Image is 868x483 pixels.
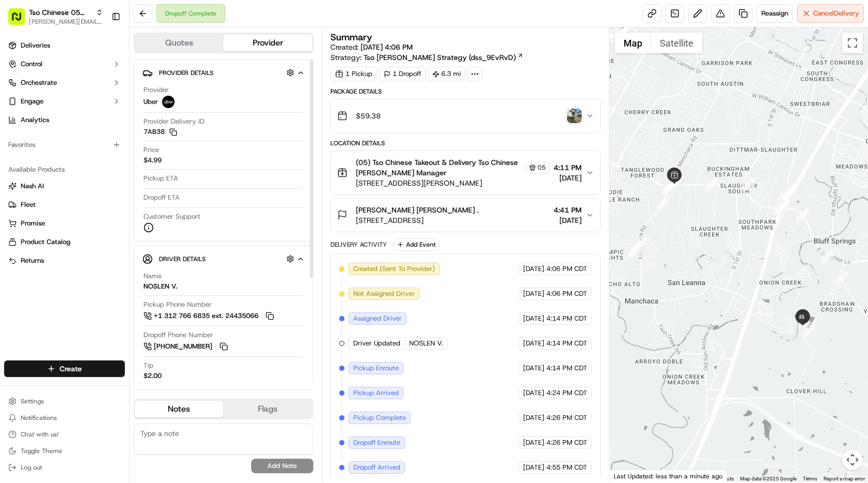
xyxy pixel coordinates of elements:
span: Deliveries [21,41,50,50]
span: 4:55 PM CDT [546,463,587,472]
span: Orchestrate [21,78,57,87]
button: Notifications [4,411,125,425]
button: photo_proof_of_delivery image [567,109,582,123]
button: Toggle Theme [4,444,125,458]
div: NOSLEN V. [143,282,177,291]
button: [PHONE_NUMBER] [143,341,229,352]
button: Driver Details [142,250,305,267]
span: Dropoff Phone Number [143,330,213,340]
div: Last Updated: less than a minute ago [610,470,727,482]
span: [DATE] [523,413,544,422]
div: 1 [657,195,670,209]
a: Report a map error [823,476,865,481]
span: Returns [21,256,44,265]
span: [DATE] [523,289,544,298]
span: Notifications [21,414,57,422]
span: Control [21,59,42,69]
div: 10 [704,178,718,191]
span: 4:14 PM CDT [546,364,587,373]
span: Promise [21,219,45,228]
div: Strategy: [330,52,524,63]
div: 12 [786,182,799,195]
button: CancelDelivery [797,4,864,23]
div: Available Products [4,161,125,178]
button: Promise [4,215,125,232]
span: 4:26 PM CDT [546,413,587,422]
span: Provider [143,85,169,95]
span: [PERSON_NAME][EMAIL_ADDRESS][DOMAIN_NAME] [29,18,103,26]
div: $2.00 [143,371,162,381]
span: 4:26 PM CDT [546,438,587,447]
button: Log out [4,460,125,475]
span: Cancel Delivery [813,9,859,18]
div: 16 [783,187,797,200]
a: Terms (opens in new tab) [803,476,817,481]
span: 4:14 PM CDT [546,339,587,348]
button: Provider [223,35,312,51]
button: Reassign [757,4,793,23]
span: Provider Details [159,69,213,77]
span: 4:24 PM CDT [546,388,587,398]
span: Customer Support [143,212,200,221]
span: 4:11 PM [554,162,582,173]
img: uber-new-logo.jpeg [162,96,175,108]
button: Toggle fullscreen view [842,33,863,53]
h3: Summary [330,33,372,42]
button: Engage [4,93,125,110]
span: Created: [330,42,413,52]
span: Dropoff Arrived [353,463,400,472]
span: [STREET_ADDRESS][PERSON_NAME] [356,178,549,188]
a: Analytics [4,112,125,128]
div: 17 [774,201,788,215]
div: 6.3 mi [428,67,466,81]
div: 1 Dropoff [379,67,426,81]
div: 11 [742,177,755,191]
button: Fleet [4,197,125,213]
span: Nash AI [21,182,44,191]
span: $4.99 [143,156,162,165]
span: Tip [143,361,153,370]
span: Provider Delivery ID [143,117,205,126]
span: [DATE] [523,388,544,398]
button: Quotes [135,35,223,51]
span: Chat with us! [21,430,59,439]
span: Product Catalog [21,237,70,247]
a: +1 312 766 6835 ext. 24435066 [143,310,276,322]
span: Map data ©2025 Google [740,476,797,481]
span: [DATE] [523,264,544,274]
div: 19 [821,249,834,263]
div: Favorites [4,137,125,153]
span: (05) Tso Chinese Takeout & Delivery Tso Chinese [PERSON_NAME] Manager [356,157,524,178]
button: 7AB38 [143,127,177,137]
div: 15 [782,186,795,199]
div: 3 [629,241,643,254]
button: Chat with us! [4,427,125,442]
span: Toggle Theme [21,447,62,455]
span: $59.38 [356,111,381,121]
a: Promise [8,219,121,228]
span: [PERSON_NAME] [PERSON_NAME] . [356,205,479,215]
a: Returns [8,256,121,265]
a: Tso [PERSON_NAME] Strategy (dss_9EvRvD) [364,52,524,63]
span: [DATE] [523,339,544,348]
span: 05 [538,163,546,172]
span: Pickup Arrived [353,388,399,398]
span: Create [60,364,82,374]
span: [DATE] [523,364,544,373]
button: Provider Details [142,64,305,81]
span: Driver Details [159,255,206,263]
div: Package Details [330,87,601,96]
span: Reassign [761,9,788,18]
span: +1 312 766 6835 ext. 24435066 [154,311,258,321]
button: Notes [135,401,223,417]
span: Dropoff Enroute [353,438,400,447]
button: Add Event [393,238,439,251]
span: Analytics [21,115,49,125]
span: [DATE] [523,314,544,323]
span: Settings [21,397,44,405]
span: Assigned Driver [353,314,402,323]
button: [PERSON_NAME] [PERSON_NAME] .[STREET_ADDRESS]4:41 PM[DATE] [331,199,600,232]
button: Create [4,360,125,377]
span: Fleet [21,200,36,209]
div: 5 [662,181,675,194]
